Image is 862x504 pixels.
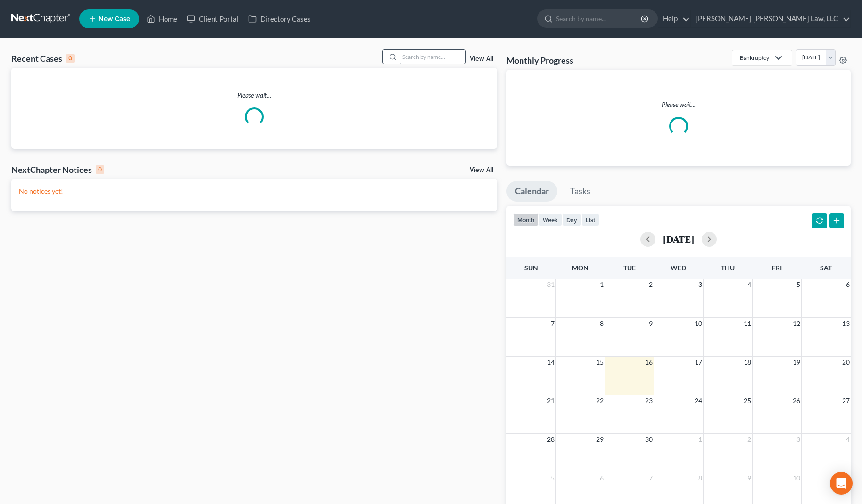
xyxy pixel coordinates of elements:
[595,434,605,445] span: 29
[841,357,851,368] span: 20
[697,279,703,290] span: 3
[743,357,752,368] span: 18
[470,167,493,173] a: View All
[740,54,769,62] div: Bankruptcy
[796,434,801,445] span: 3
[470,56,493,62] a: View All
[697,434,703,445] span: 1
[572,264,588,272] span: Mon
[792,357,801,368] span: 19
[546,357,555,368] span: 14
[11,164,104,175] div: NextChapter Notices
[743,318,752,329] span: 11
[513,213,539,226] button: month
[830,472,853,495] div: Open Intercom Messenger
[721,264,735,272] span: Thu
[182,10,243,27] a: Client Portal
[694,395,703,406] span: 24
[581,213,599,226] button: list
[697,472,703,484] span: 8
[99,16,130,23] span: New Case
[506,55,573,66] h3: Monthly Progress
[841,395,851,406] span: 27
[19,187,489,196] p: No notices yet!
[792,318,801,329] span: 12
[671,264,686,272] span: Wed
[506,181,557,202] a: Calendar
[524,264,538,272] span: Sun
[562,213,581,226] button: day
[845,279,851,290] span: 6
[746,279,752,290] span: 4
[550,472,555,484] span: 5
[792,395,801,406] span: 26
[746,472,752,484] span: 9
[595,357,605,368] span: 15
[648,472,654,484] span: 7
[599,318,605,329] span: 8
[644,434,654,445] span: 30
[644,395,654,406] span: 23
[546,434,555,445] span: 28
[66,54,75,63] div: 0
[845,434,851,445] span: 4
[743,395,752,406] span: 25
[96,165,104,174] div: 0
[562,181,599,202] a: Tasks
[644,357,654,368] span: 16
[11,53,75,64] div: Recent Cases
[772,264,782,272] span: Fri
[514,100,843,109] p: Please wait...
[694,318,703,329] span: 10
[11,90,497,100] p: Please wait...
[691,10,850,27] a: [PERSON_NAME] [PERSON_NAME] Law, LLC
[841,318,851,329] span: 13
[599,279,605,290] span: 1
[648,279,654,290] span: 2
[746,434,752,445] span: 2
[399,50,465,64] input: Search by name...
[142,10,182,27] a: Home
[556,10,642,27] input: Search by name...
[243,10,315,27] a: Directory Cases
[546,279,555,290] span: 31
[658,10,690,27] a: Help
[648,318,654,329] span: 9
[796,279,801,290] span: 5
[820,264,832,272] span: Sat
[550,318,555,329] span: 7
[623,264,636,272] span: Tue
[546,395,555,406] span: 21
[595,395,605,406] span: 22
[539,213,562,226] button: week
[663,234,694,244] h2: [DATE]
[694,357,703,368] span: 17
[599,472,605,484] span: 6
[792,472,801,484] span: 10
